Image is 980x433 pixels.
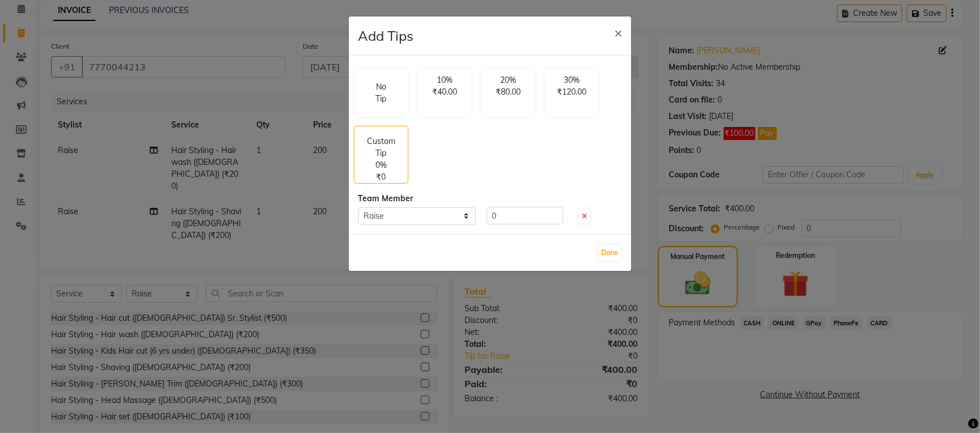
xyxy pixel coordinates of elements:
[377,171,386,183] p: ₹0
[358,26,413,46] h4: Add Tips
[488,86,528,98] p: ₹80.00
[598,245,621,261] button: Done
[425,74,464,86] p: 10%
[552,74,592,86] p: 30%
[358,193,413,203] span: Team Member
[614,24,622,41] span: ×
[488,74,528,86] p: 20%
[375,159,387,171] p: 0%
[605,16,631,48] button: Close
[373,81,390,105] p: No Tip
[361,135,401,159] p: Custom Tip
[425,86,464,98] p: ₹40.00
[552,86,592,98] p: ₹120.00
